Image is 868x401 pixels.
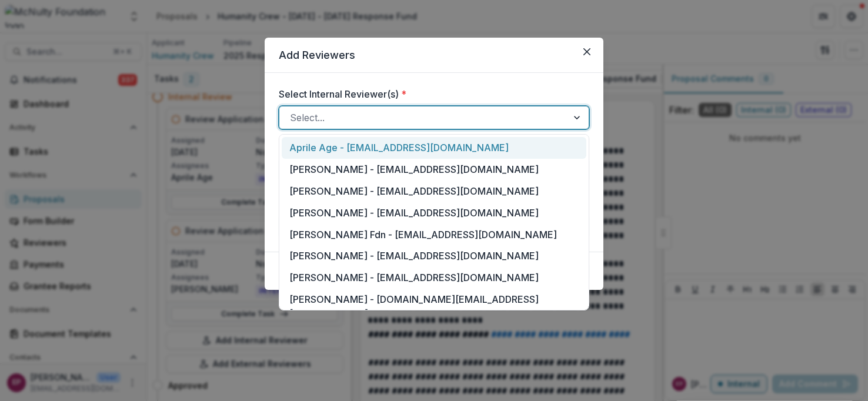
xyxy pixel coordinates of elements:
[282,223,586,245] div: [PERSON_NAME] Fdn - [EMAIL_ADDRESS][DOMAIN_NAME]
[282,181,586,202] div: [PERSON_NAME] - [EMAIL_ADDRESS][DOMAIN_NAME]
[282,137,586,159] div: Aprile Age - [EMAIL_ADDRESS][DOMAIN_NAME]
[265,38,603,73] header: Add Reviewers
[577,42,596,61] button: Close
[279,87,582,101] label: Select Internal Reviewer(s)
[282,202,586,223] div: [PERSON_NAME] - [EMAIL_ADDRESS][DOMAIN_NAME]
[282,245,586,267] div: [PERSON_NAME] - [EMAIL_ADDRESS][DOMAIN_NAME]
[282,267,586,289] div: [PERSON_NAME] - [EMAIL_ADDRESS][DOMAIN_NAME]
[282,159,586,181] div: [PERSON_NAME] - [EMAIL_ADDRESS][DOMAIN_NAME]
[282,288,586,324] div: [PERSON_NAME] - [DOMAIN_NAME][EMAIL_ADDRESS][DOMAIN_NAME]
